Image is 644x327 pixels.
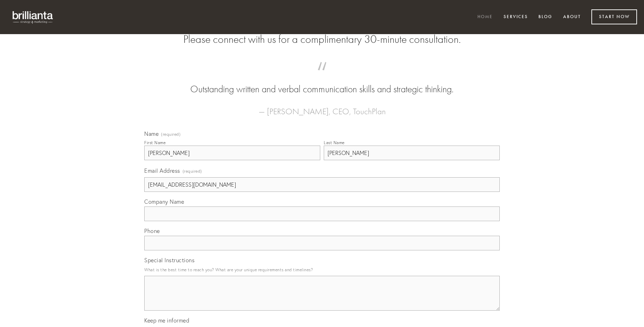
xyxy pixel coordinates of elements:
[144,227,160,234] span: Phone
[144,265,500,274] p: What is the best time to reach you? What are your unique requirements and timelines?
[183,166,202,176] span: (required)
[161,132,181,137] span: (required)
[144,167,180,174] span: Email Address
[7,7,59,27] img: brillianta - research, strategy, marketing
[324,140,345,145] div: Last Name
[155,69,489,96] blockquote: Outstanding written and verbal communication skills and strategic thinking.
[155,96,489,118] figcaption: — [PERSON_NAME], CEO, TouchPlan
[534,11,557,23] a: Blog
[591,9,637,24] a: Start Now
[144,317,189,324] span: Keep me informed
[499,11,532,23] a: Services
[559,11,585,23] a: About
[155,69,489,83] span: “
[144,130,159,137] span: Name
[144,198,184,205] span: Company Name
[473,11,497,23] a: Home
[144,33,500,46] h2: Please connect with us for a complimentary 30-minute consultation.
[144,140,166,145] div: First Name
[144,257,194,264] span: Special Instructions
